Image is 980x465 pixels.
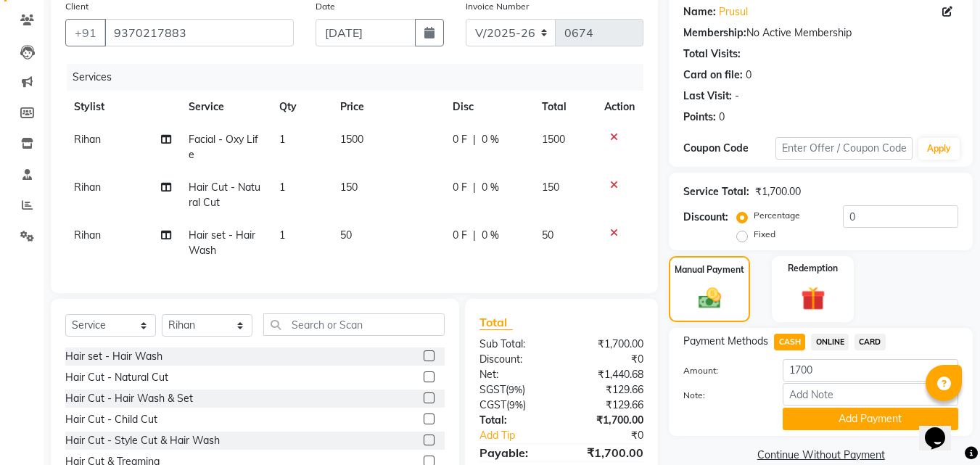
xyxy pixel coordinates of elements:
button: Apply [918,138,960,160]
th: Price [332,91,444,123]
div: ₹1,700.00 [561,444,654,461]
span: Payment Methods [683,334,768,349]
div: Hair Cut - Natural Cut [65,370,168,385]
div: Total: [469,413,561,428]
span: Facial - Oxy Life [189,133,258,161]
div: ₹1,700.00 [755,184,801,199]
div: Discount: [683,210,728,225]
div: ₹129.66 [561,382,654,398]
span: | [473,228,476,243]
div: - [735,89,739,104]
th: Total [533,91,596,123]
input: Add Note [783,383,958,406]
div: Discount: [469,352,561,367]
div: Hair set - Hair Wash [65,349,162,364]
label: Fixed [754,228,775,241]
span: 0 % [482,180,499,195]
span: 150 [542,181,559,194]
label: Amount: [672,364,771,377]
label: Note: [672,389,771,402]
span: CGST [479,398,506,411]
div: Points: [683,110,716,125]
input: Search or Scan [263,313,445,336]
span: 150 [340,181,358,194]
span: ONLINE [811,334,849,350]
span: 9% [508,384,522,395]
div: 0 [719,110,725,125]
div: 0 [746,67,752,83]
span: 0 % [482,132,499,147]
th: Disc [444,91,533,123]
span: 50 [542,229,553,242]
div: Sub Total: [469,337,561,352]
span: Hair set - Hair Wash [189,229,255,257]
span: CASH [774,334,805,350]
span: 0 F [453,132,467,147]
span: Rihan [74,229,101,242]
div: ₹0 [577,428,655,443]
div: ( ) [469,382,561,398]
span: 1 [279,133,285,146]
a: Prusul [719,4,748,20]
span: Rihan [74,181,101,194]
div: ₹129.66 [561,398,654,413]
span: 1 [279,229,285,242]
input: Search by Name/Mobile/Email/Code [104,19,294,46]
a: Continue Without Payment [672,448,970,463]
div: ₹0 [561,352,654,367]
div: Hair Cut - Hair Wash & Set [65,391,193,406]
th: Service [180,91,271,123]
div: No Active Membership [683,25,958,41]
div: Total Visits: [683,46,741,62]
span: 1500 [340,133,363,146]
div: Membership: [683,25,746,41]
span: Hair Cut - Natural Cut [189,181,260,209]
label: Redemption [788,262,838,275]
span: 1 [279,181,285,194]
div: Services [67,64,654,91]
iframe: chat widget [919,407,965,450]
input: Enter Offer / Coupon Code [775,137,913,160]
th: Stylist [65,91,180,123]
div: Payable: [469,444,561,461]
button: Add Payment [783,408,958,430]
div: ₹1,700.00 [561,413,654,428]
label: Manual Payment [675,263,744,276]
input: Amount [783,359,958,382]
span: 0 % [482,228,499,243]
img: _gift.svg [794,284,833,313]
button: +91 [65,19,106,46]
th: Qty [271,91,332,123]
span: 50 [340,229,352,242]
div: Net: [469,367,561,382]
div: ( ) [469,398,561,413]
span: Total [479,315,513,330]
span: 1500 [542,133,565,146]
th: Action [596,91,643,123]
img: _cash.svg [691,285,728,311]
div: ₹1,440.68 [561,367,654,382]
span: Rihan [74,133,101,146]
span: 0 F [453,228,467,243]
span: | [473,132,476,147]
div: Name: [683,4,716,20]
span: SGST [479,383,506,396]
div: Last Visit: [683,89,732,104]
span: 9% [509,399,523,411]
div: Card on file: [683,67,743,83]
div: Service Total: [683,184,749,199]
div: ₹1,700.00 [561,337,654,352]
a: Add Tip [469,428,577,443]
span: 0 F [453,180,467,195]
span: CARD [855,334,886,350]
div: Coupon Code [683,141,775,156]
div: Hair Cut - Style Cut & Hair Wash [65,433,220,448]
div: Hair Cut - Child Cut [65,412,157,427]
span: | [473,180,476,195]
label: Percentage [754,209,800,222]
